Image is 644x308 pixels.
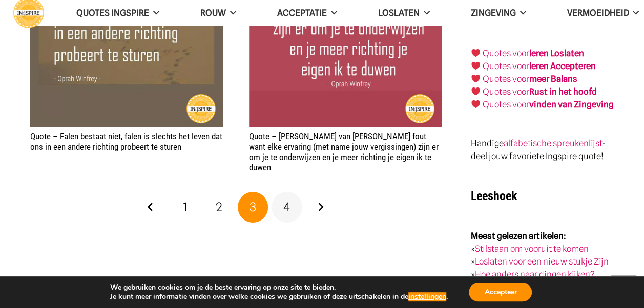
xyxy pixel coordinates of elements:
[203,192,234,223] a: Pagina 2
[30,131,222,151] a: Quote – Falen bestaat niet, falen is slechts het leven dat ons in een andere richting probeert te...
[249,131,439,172] a: Quote – [PERSON_NAME] van [PERSON_NAME] fout want elke ervaring (met name jouw vergissingen) zijn...
[469,283,532,301] button: Accepteer
[611,275,636,300] a: Terug naar top
[475,269,595,279] a: Hoe anders naar dingen kijken?
[277,8,327,18] span: Acceptatie
[529,86,597,97] strong: Rust in het hoofd
[216,200,222,214] span: 2
[504,138,602,148] a: alfabetische spreukenlijst
[567,8,629,18] span: VERMOEIDHEID
[170,192,200,223] a: Pagina 1
[471,231,566,241] strong: Meest gelezen artikelen:
[529,48,584,58] a: leren Loslaten
[483,86,597,97] a: Quotes voorRust in het hoofd
[529,61,596,71] a: leren Accepteren
[471,230,614,281] p: » » »
[471,87,480,96] img: ❤
[378,8,420,18] span: Loslaten
[475,256,609,267] a: Loslaten voor een nieuw stukje Zijn
[471,137,614,163] p: Handige - deel jouw favoriete Ingspire quote!
[470,8,515,18] span: Zingeving
[238,192,268,223] span: Pagina 3
[76,8,149,18] span: QUOTES INGSPIRE
[408,292,446,301] button: instellingen
[529,74,577,84] strong: meer Balans
[529,99,614,109] strong: vinden van Zingeving
[471,100,480,108] img: ❤
[110,292,448,301] p: Je kunt meer informatie vinden over welke cookies we gebruiken of deze uitschakelen in de .
[483,48,529,58] a: Quotes voor
[471,61,480,70] img: ❤
[483,61,529,71] a: Quotes voor
[471,74,480,83] img: ❤
[200,8,226,18] span: ROUW
[471,49,480,57] img: ❤
[483,99,614,109] a: Quotes voorvinden van Zingeving
[471,189,517,203] strong: Leeshoek
[272,192,302,223] a: Pagina 4
[283,200,290,214] span: 4
[483,74,577,84] a: Quotes voormeer Balans
[182,200,187,214] span: 1
[475,244,589,254] a: Stilstaan om vooruit te komen
[110,283,448,292] p: We gebruiken cookies om je de beste ervaring op onze site te bieden.
[250,200,256,214] span: 3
